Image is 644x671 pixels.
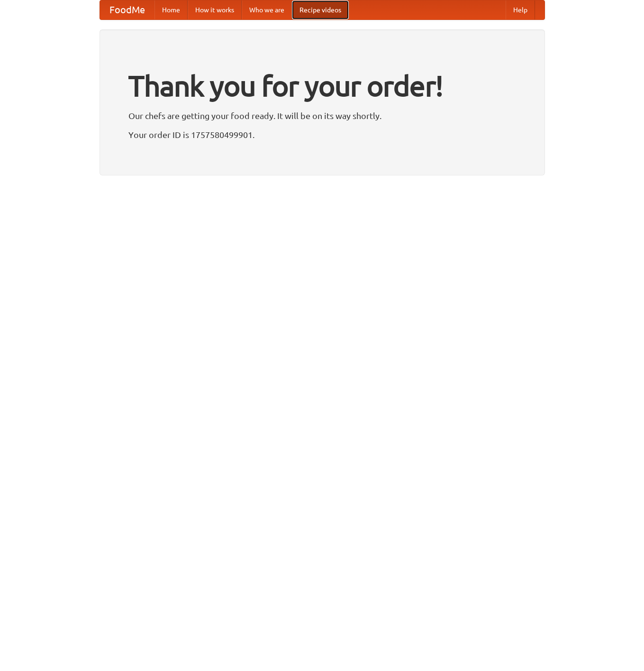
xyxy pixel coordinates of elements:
[128,109,516,123] p: Our chefs are getting your food ready. It will be on its way shortly.
[128,128,516,142] p: Your order ID is 1757580499901.
[154,0,188,19] a: Home
[188,0,242,19] a: How it works
[100,0,154,19] a: FoodMe
[292,0,349,19] a: Recipe videos
[242,0,292,19] a: Who we are
[128,63,516,109] h1: Thank you for your order!
[506,0,535,19] a: Help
